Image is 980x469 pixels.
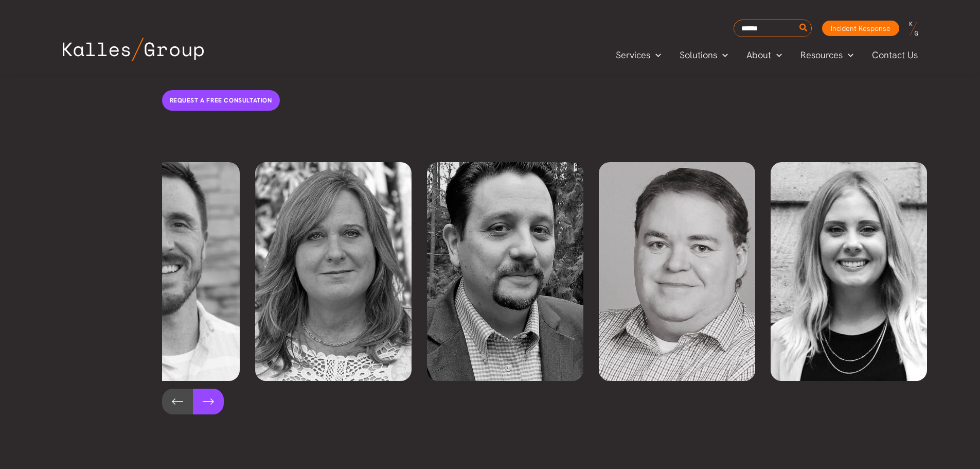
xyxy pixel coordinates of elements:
[616,47,650,63] span: Services
[717,47,728,63] span: Menu Toggle
[872,47,918,63] span: Contact Us
[737,47,791,63] a: AboutMenu Toggle
[650,47,661,63] span: Menu Toggle
[822,21,899,36] a: Incident Response
[680,47,717,63] span: Solutions
[607,46,928,63] nav: Primary Site Navigation
[746,47,771,63] span: About
[791,47,863,63] a: ResourcesMenu Toggle
[162,90,280,111] a: Request a free consultation
[800,47,843,63] span: Resources
[843,47,853,63] span: Menu Toggle
[170,96,272,105] span: Request a free consultation
[63,38,204,61] img: Kalles Group
[670,47,737,63] a: SolutionsMenu Toggle
[607,47,670,63] a: ServicesMenu Toggle
[797,20,810,37] button: Search
[771,47,782,63] span: Menu Toggle
[863,47,928,63] a: Contact Us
